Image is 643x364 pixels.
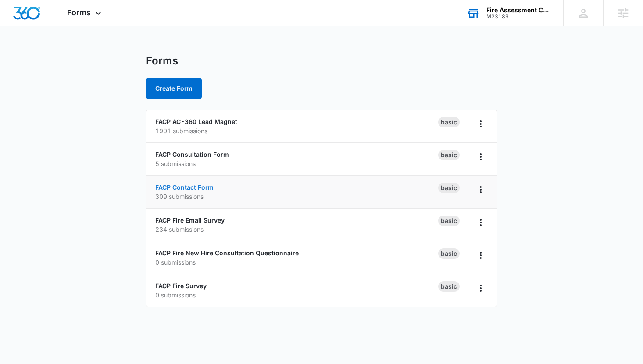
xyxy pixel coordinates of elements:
div: Basic [438,183,460,193]
button: Overflow Menu [474,183,488,197]
button: Overflow Menu [474,281,488,295]
h1: Forms [146,54,178,67]
a: FACP AC-360 Lead Magnet [155,118,237,125]
button: Create Form [146,78,202,99]
p: 0 submissions [155,290,438,300]
div: Basic [438,216,460,226]
p: 5 submissions [155,159,438,168]
div: account id [486,14,550,20]
a: FACP Consultation Form [155,151,229,158]
div: account name [486,7,550,14]
p: 1901 submissions [155,126,438,135]
a: FACP Fire New Hire Consultation Questionnaire [155,249,299,257]
div: Basic [438,281,460,292]
div: Basic [438,248,460,259]
div: Basic [438,117,460,127]
a: FACP Fire Email Survey [155,216,225,224]
span: Forms [67,8,91,17]
button: Overflow Menu [474,150,488,164]
div: Basic [438,150,460,160]
p: 234 submissions [155,225,438,234]
a: FACP Contact Form [155,184,214,191]
p: 309 submissions [155,192,438,201]
button: Overflow Menu [474,248,488,262]
a: FACP Fire Survey [155,282,207,290]
p: 0 submissions [155,258,438,267]
button: Overflow Menu [474,216,488,230]
button: Overflow Menu [474,117,488,131]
